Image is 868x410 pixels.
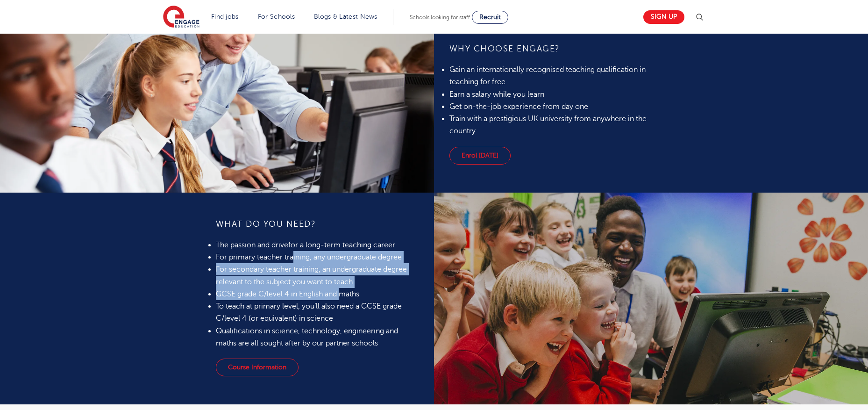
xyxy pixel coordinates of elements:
a: Sign up [643,10,684,24]
li: For primary teacher training, any undergraduate degree [216,251,419,263]
a: Blogs & Latest News [314,13,377,20]
li: Train with a prestigious UK university from anywhere in the country [449,113,652,137]
h4: What do you need? [216,218,419,230]
a: Course Information [216,359,299,376]
li: GCSE grade C/level 4 in English and maths [216,288,419,300]
span: Recruit [479,14,501,21]
li: Get on-the-job experience from day one [449,101,652,113]
span: Qualifications in science, technology, engineering and maths are all sought after by our partner ... [216,327,398,347]
span: for a long-term teaching career [288,241,395,249]
a: For Schools [258,13,295,20]
h4: WHY CHOOSE ENGAGE? [449,43,652,54]
span: Schools looking for staff [410,14,470,21]
span: To teach at primary level, you’ll also need a GCSE grade C/level 4 (or equivalent) in science [216,302,402,323]
a: Enrol [DATE] [449,147,511,165]
li: Gain an internationally recognised teaching qualification in teaching for free [449,64,652,88]
li: The passion and drive [216,239,419,251]
img: Engage Education [163,6,199,29]
li: Earn a salary while you learn [449,88,652,101]
a: Find jobs [211,13,239,20]
a: Recruit [472,11,508,24]
li: For secondary teacher training, an undergraduate degree relevant to the subject you want to teach [216,263,419,288]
